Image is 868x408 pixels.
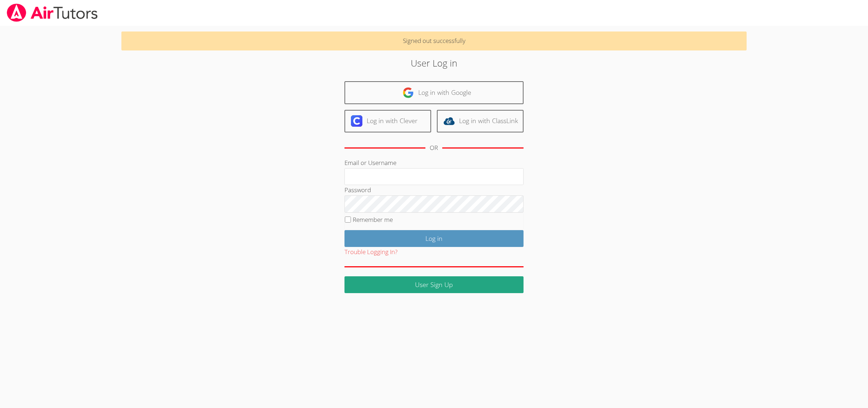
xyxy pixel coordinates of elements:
[200,56,669,70] h2: User Log in
[344,110,431,132] a: Log in with Clever
[344,230,524,247] input: Log in
[344,159,396,167] label: Email or Username
[430,143,438,153] div: OR
[353,215,393,224] label: Remember me
[6,4,98,22] img: airtutors_banner-c4298cdbf04f3fff15de1276eac7730deb9818008684d7c2e4769d2f7ddbe033.png
[121,31,746,50] p: Signed out successfully
[344,186,371,194] label: Password
[344,276,524,293] a: User Sign Up
[437,110,524,132] a: Log in with ClassLink
[344,81,524,104] a: Log in with Google
[344,247,397,257] button: Trouble Logging In?
[402,87,414,98] img: google-logo-50288ca7cdecda66e5e0955fdab243c47b7ad437acaf1139b6f446037453330a.svg
[351,115,362,127] img: clever-logo-6eab21bc6e7a338710f1a6ff85c0baf02591cd810cc4098c63d3a4b26e2feb20.svg
[443,115,455,127] img: classlink-logo-d6bb404cc1216ec64c9a2012d9dc4662098be43eaf13dc465df04b49fa7ab582.svg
